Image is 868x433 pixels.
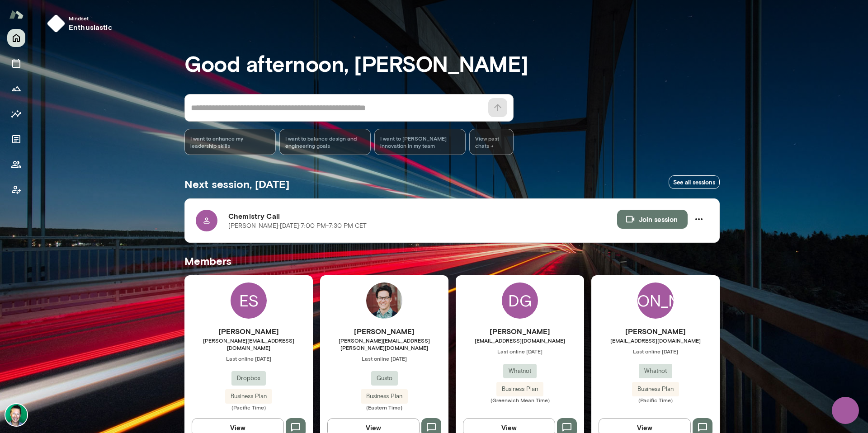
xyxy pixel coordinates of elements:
div: I want to balance design and engineering goals [279,129,371,155]
span: Last online [DATE] [456,348,584,355]
button: Join session [617,210,688,229]
h5: Members [184,254,720,268]
span: View past chats -> [469,129,514,155]
span: Last online [DATE] [184,355,313,362]
span: Last online [DATE] [320,355,448,362]
span: Business Plan [632,385,679,394]
span: Business Plan [496,385,543,394]
img: Mento [9,6,24,23]
span: Whatnot [639,367,672,376]
span: Mindset [69,14,112,22]
span: Gusto [371,374,398,383]
span: Business Plan [225,392,272,401]
span: I want to balance design and engineering goals [285,135,365,149]
span: [EMAIL_ADDRESS][DOMAIN_NAME] [456,337,584,344]
span: I want to [PERSON_NAME] innovation in my team [380,135,460,149]
button: Insights [7,105,25,123]
span: Business Plan [361,392,408,401]
img: mindset [47,14,65,33]
span: Whatnot [503,367,537,376]
h6: Chemistry Call [228,211,617,221]
span: (Eastern Time) [320,404,448,411]
button: Documents [7,130,25,148]
h5: Next session, [DATE] [184,177,289,191]
div: I want to enhance my leadership skills [184,129,276,155]
span: [EMAIL_ADDRESS][DOMAIN_NAME] [591,337,720,344]
h6: [PERSON_NAME] [456,326,584,337]
span: [PERSON_NAME][EMAIL_ADDRESS][DOMAIN_NAME] [184,337,313,351]
img: Brian Lawrence [5,404,27,426]
div: DG [502,282,538,319]
span: Dropbox [231,374,266,383]
span: I want to enhance my leadership skills [190,135,270,149]
button: Home [7,29,25,47]
div: I want to [PERSON_NAME] innovation in my team [374,129,466,155]
button: Members [7,155,25,174]
h6: [PERSON_NAME] [591,326,720,337]
h3: Good afternoon, [PERSON_NAME] [184,51,720,76]
div: ES [231,282,267,319]
button: Sessions [7,54,25,72]
span: (Pacific Time) [184,404,313,411]
span: [PERSON_NAME][EMAIL_ADDRESS][PERSON_NAME][DOMAIN_NAME] [320,337,448,351]
h6: [PERSON_NAME] [184,326,313,337]
h6: [PERSON_NAME] [320,326,448,337]
div: [PERSON_NAME] [637,282,674,319]
button: Mindsetenthusiastic [43,11,119,36]
p: [PERSON_NAME] · [DATE] · 7:00 PM-7:30 PM CET [228,221,367,231]
button: Client app [7,181,25,199]
h6: enthusiastic [69,22,112,33]
span: (Pacific Time) [591,396,720,404]
img: Daniel Flynn [366,282,402,319]
a: See all sessions [669,175,720,189]
button: Growth Plan [7,80,25,98]
span: Last online [DATE] [591,348,720,355]
span: (Greenwich Mean Time) [456,396,584,404]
